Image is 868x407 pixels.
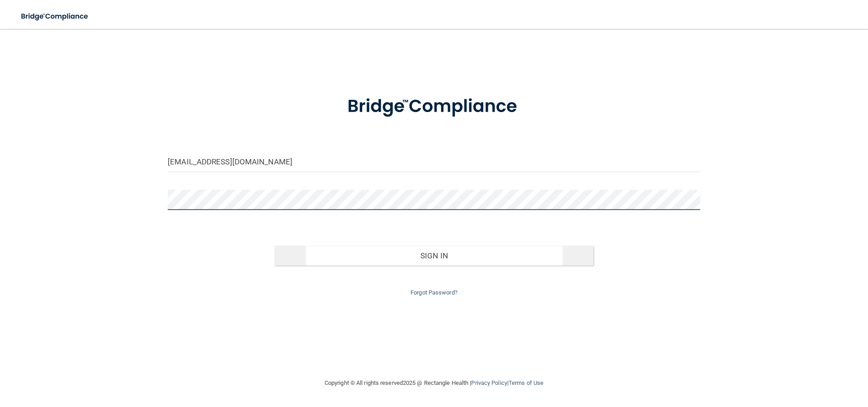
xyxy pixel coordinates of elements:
[509,379,543,386] a: Terms of Use
[682,78,863,350] iframe: Drift Widget Chat Window
[329,83,539,130] img: bridge_compliance_login_screen.278c3ca4.svg
[14,7,97,26] img: bridge_compliance_login_screen.278c3ca4.svg
[269,369,599,398] div: Copyright © All rights reserved 2025 @ Rectangle Health | |
[168,152,700,172] input: Email
[274,246,594,266] button: Sign In
[410,289,458,296] a: Forgot Password?
[471,379,507,386] a: Privacy Policy
[823,345,857,379] iframe: Drift Widget Chat Controller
